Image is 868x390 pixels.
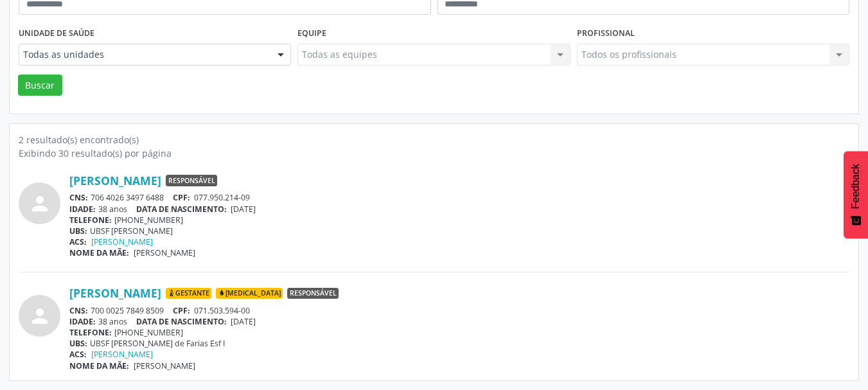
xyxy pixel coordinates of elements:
span: [DATE] [231,204,256,215]
label: Profissional [577,24,635,44]
span: ACS: [69,349,87,360]
div: UBSF [PERSON_NAME] de Farias Esf I [69,338,849,349]
a: [PERSON_NAME] [91,349,153,360]
button: Feedback - Mostrar pesquisa [844,151,868,238]
span: IDADE: [69,316,96,327]
a: [PERSON_NAME] [91,236,153,247]
span: CPF: [173,305,190,316]
div: 2 resultado(s) encontrado(s) [19,133,849,146]
span: CNS: [69,192,88,203]
div: 38 anos [69,316,849,327]
span: TELEFONE: [69,327,112,338]
div: 700 0025 7849 8509 [69,305,849,316]
span: 077.950.214-09 [194,192,250,203]
span: CNS: [69,305,88,316]
span: ACS: [69,236,87,247]
label: Unidade de saúde [19,24,94,44]
span: [DATE] [231,316,256,327]
span: CPF: [173,192,190,203]
label: Equipe [297,24,326,44]
span: Gestante [166,288,211,299]
span: 071.503.594-00 [194,305,250,316]
span: Responsável [287,288,339,299]
span: DATA DE NASCIMENTO: [136,204,227,215]
span: UBS: [69,338,87,349]
span: [PERSON_NAME] [134,360,195,371]
span: Feedback [850,164,862,209]
div: 706 4026 3497 6488 [69,192,849,203]
div: 38 anos [69,204,849,215]
i: person [28,305,51,328]
span: [MEDICAL_DATA] [216,288,283,299]
button: Buscar [18,75,62,96]
span: Responsável [166,175,217,186]
span: NOME DA MÃE: [69,360,129,371]
span: Todas as unidades [23,48,265,61]
div: UBSF [PERSON_NAME] [69,226,849,236]
span: TELEFONE: [69,215,112,226]
a: [PERSON_NAME] [69,173,161,188]
div: [PHONE_NUMBER] [69,215,849,226]
a: [PERSON_NAME] [69,286,161,300]
i: person [28,192,51,215]
div: Exibindo 30 resultado(s) por página [19,146,849,160]
span: IDADE: [69,204,96,215]
div: [PHONE_NUMBER] [69,327,849,338]
span: DATA DE NASCIMENTO: [136,316,227,327]
span: UBS: [69,226,87,236]
span: [PERSON_NAME] [134,247,195,258]
span: NOME DA MÃE: [69,247,129,258]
